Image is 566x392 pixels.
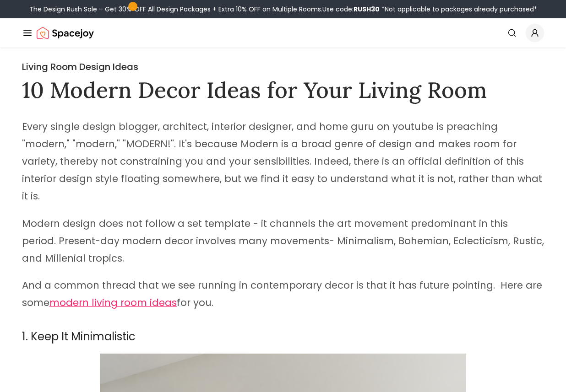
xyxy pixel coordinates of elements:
h1: 10 Modern Decor Ideas for Your Living Room [22,77,544,103]
span: Modern design does not follow a set template - it channels the art movement predominant in this p... [22,217,544,265]
a: Spacejoy [37,24,94,42]
span: Use code: [322,5,380,14]
span: Every single design blogger, architect, interior designer, and home guru on youtube is preaching ... [22,120,542,203]
span: for you. [177,296,213,309]
nav: Global [22,18,544,48]
img: Spacejoy Logo [37,24,94,42]
a: modern living room ideas [49,298,177,309]
span: modern living room ideas [49,296,177,309]
div: The Design Rush Sale – Get 30% OFF All Design Packages + Extra 10% OFF on Multiple Rooms. [29,5,537,14]
span: 1. Keep It Minimalistic [22,329,136,344]
h2: Living Room Design Ideas [22,60,544,73]
span: *Not applicable to packages already purchased* [380,5,537,14]
b: RUSH30 [354,5,380,14]
span: And a common thread that we see running in contemporary decor is that it has future pointing. Her... [22,279,542,309]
